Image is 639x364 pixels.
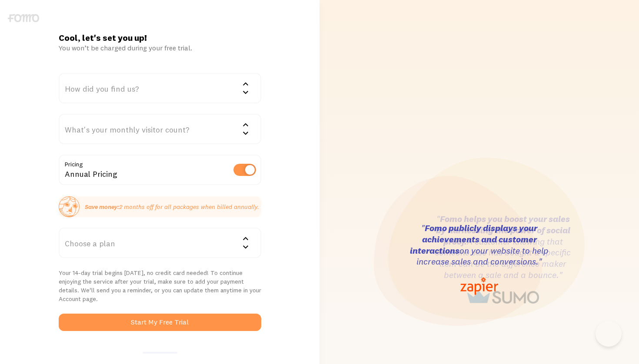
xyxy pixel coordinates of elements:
[8,14,39,22] img: fomo-logo-gray-b99e0e8ada9f9040e2984d0d95b3b12da0074ffd48d1e5cb62ac37fc77b0b268.svg
[410,222,549,267] h3: " on your website to help increase sales and conversions."
[410,222,537,255] strong: Fomo publicly displays your achievements and customer interactions
[59,114,261,144] div: What's your monthly visitor count?
[460,278,498,295] img: zapier-logo-67829435118c75c76cb2dd6da18087269b6957094811fad6c81319a220d8a412.png
[59,228,261,258] div: Choose a plan
[59,32,261,43] h1: Cool, let's set you up!
[59,268,261,303] p: Your 14-day trial begins [DATE], no credit card needed! To continue enjoying the service after yo...
[85,203,119,211] strong: Save money:
[85,202,259,211] p: 2 months off for all packages when billed annually.
[467,291,539,304] img: sumo-logo-1cafdecd7bb48b33eaa792b370d3cec89df03f7790928d0317a799d01587176e.png
[59,155,261,186] div: Annual Pricing
[436,213,570,246] strong: Fomo helps you boost your sales by harnessing the power of social proof.
[59,314,261,331] button: Start My Free Trial
[59,43,261,52] div: You won’t be charged during your free trial.
[433,213,572,280] h3: " A customer knowing that someone else has bought a specific item can be the difference maker bet...
[596,321,622,347] iframe: Help Scout Beacon - Open
[59,73,261,103] div: How did you find us?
